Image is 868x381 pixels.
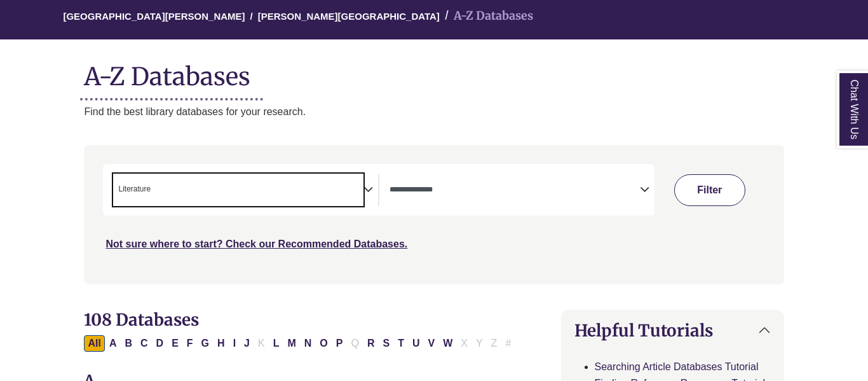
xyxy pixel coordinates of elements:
[118,183,151,195] span: Literature
[214,335,229,352] button: Filter Results H
[121,335,136,352] button: Filter Results B
[84,309,199,330] span: 108 Databases
[258,9,440,22] a: [PERSON_NAME][GEOGRAPHIC_DATA]
[84,52,783,91] h1: A-Z Databases
[84,145,783,284] nav: Search filters
[183,335,197,352] button: Filter Results F
[269,335,283,352] button: Filter Results L
[198,335,213,352] button: Filter Results G
[316,335,331,352] button: Filter Results O
[390,186,640,196] textarea: Search
[379,335,393,352] button: Filter Results S
[153,186,159,196] textarea: Search
[168,335,182,352] button: Filter Results E
[394,335,408,352] button: Filter Results T
[63,9,245,22] a: [GEOGRAPHIC_DATA][PERSON_NAME]
[301,335,316,352] button: Filter Results N
[240,335,254,352] button: Filter Results J
[84,104,783,120] p: Find the best library databases for your research.
[84,337,516,348] div: Alpha-list to filter by first letter of database name
[595,361,759,372] a: Searching Article Databases Tutorial
[229,335,240,352] button: Filter Results I
[674,174,745,206] button: Submit for Search Results
[424,335,438,352] button: Filter Results V
[113,183,151,195] li: Literature
[153,335,168,352] button: Filter Results D
[409,335,424,352] button: Filter Results U
[84,335,104,352] button: All
[283,335,299,352] button: Filter Results M
[105,335,121,352] button: Filter Results A
[332,335,347,352] button: Filter Results P
[137,335,152,352] button: Filter Results C
[440,7,533,25] li: A-Z Databases
[562,310,783,350] button: Helpful Tutorials
[105,239,407,249] a: Not sure where to start? Check our Recommended Databases.
[363,335,379,352] button: Filter Results R
[439,335,456,352] button: Filter Results W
